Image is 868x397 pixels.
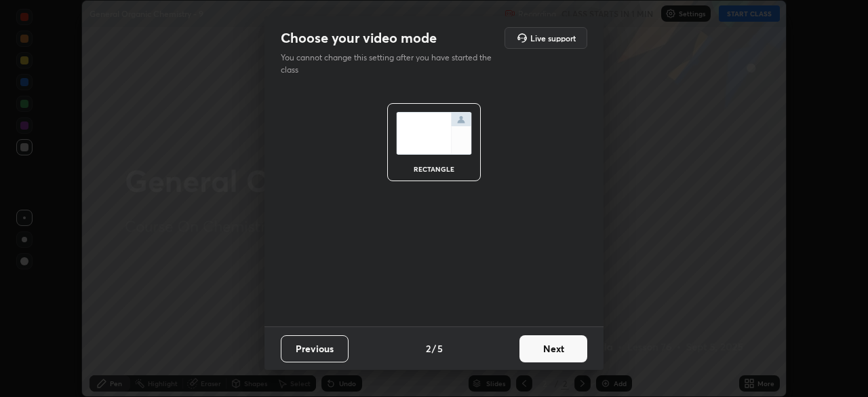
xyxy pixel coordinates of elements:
[281,52,500,76] p: You cannot change this setting after you have started the class
[396,112,472,155] img: normalScreenIcon.ae25ed63.svg
[281,335,349,362] button: Previous
[437,341,443,356] h4: 5
[281,29,437,47] h2: Choose your video mode
[426,341,431,356] h4: 2
[519,335,587,362] button: Next
[432,341,436,356] h4: /
[407,166,461,172] div: rectangle
[530,34,576,42] h5: Live support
